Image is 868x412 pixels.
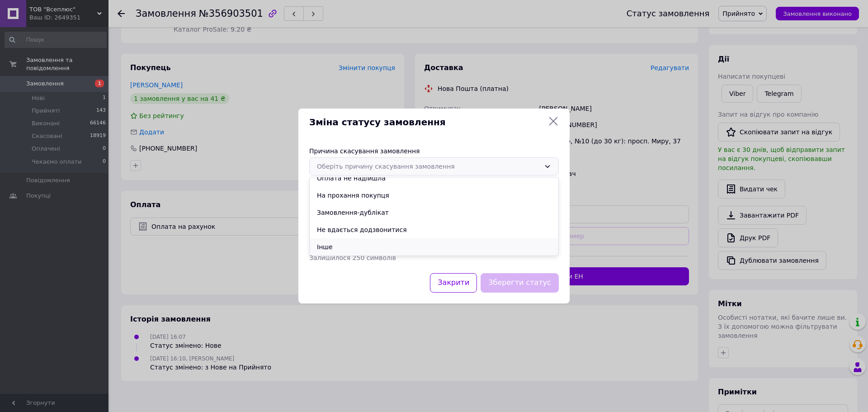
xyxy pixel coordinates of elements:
[309,147,559,156] div: Причина скасування замовлення
[309,254,396,261] span: Залишилося 250 символів
[310,238,558,256] li: Інше
[317,161,540,171] div: Оберіть причину скасування замовлення
[310,221,558,238] li: Не вдається додзвонитися
[310,187,558,204] li: На прохання покупця
[309,116,544,129] span: Зміна статусу замовлення
[310,170,558,187] li: Оплата не надійшла
[430,273,477,293] button: Закрити
[310,204,558,221] li: Замовлення-дублікат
